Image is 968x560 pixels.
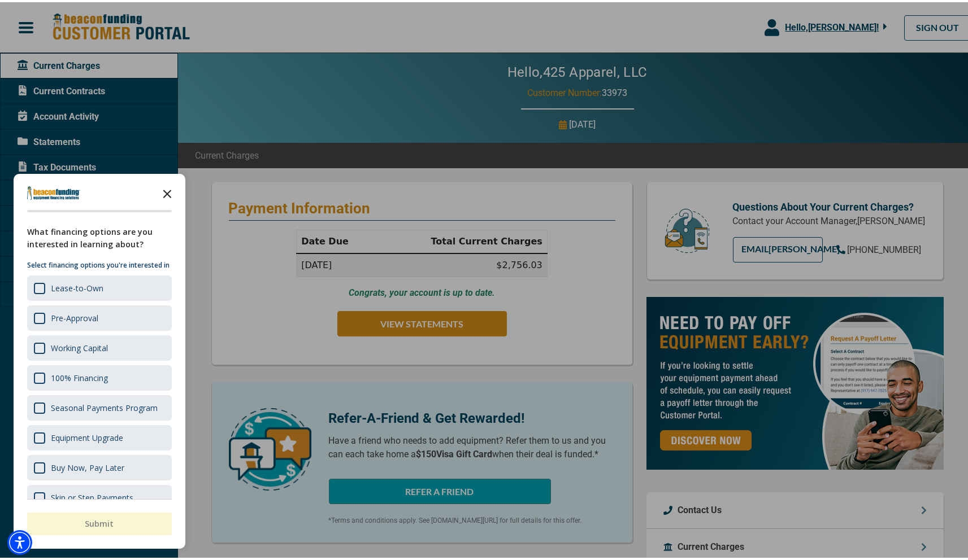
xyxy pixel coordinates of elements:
div: Equipment Upgrade [27,423,172,448]
div: Working Capital [51,340,108,351]
button: Submit [27,510,172,533]
div: Buy Now, Pay Later [27,453,172,478]
div: 100% Financing [27,363,172,388]
div: Working Capital [27,333,172,358]
div: Pre-Approval [27,303,172,329]
div: Seasonal Payments Program [51,400,158,411]
div: Survey [14,172,185,546]
p: Select financing options you're interested in [27,257,172,269]
div: Skip or Step Payments [51,490,133,501]
div: What financing options are you interested in learning about? [27,224,172,248]
div: Lease-to-Own [51,281,103,291]
div: 100% Financing [51,370,108,381]
img: Company logo [27,184,80,198]
div: Skip or Step Payments [27,483,172,508]
div: Accessibility Menu [7,528,32,553]
div: Equipment Upgrade [51,430,123,441]
div: Pre-Approval [51,310,98,321]
div: Seasonal Payments Program [27,393,172,418]
div: Buy Now, Pay Later [51,460,124,471]
div: Lease-to-Own [27,273,172,299]
button: Close the survey [156,180,179,202]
